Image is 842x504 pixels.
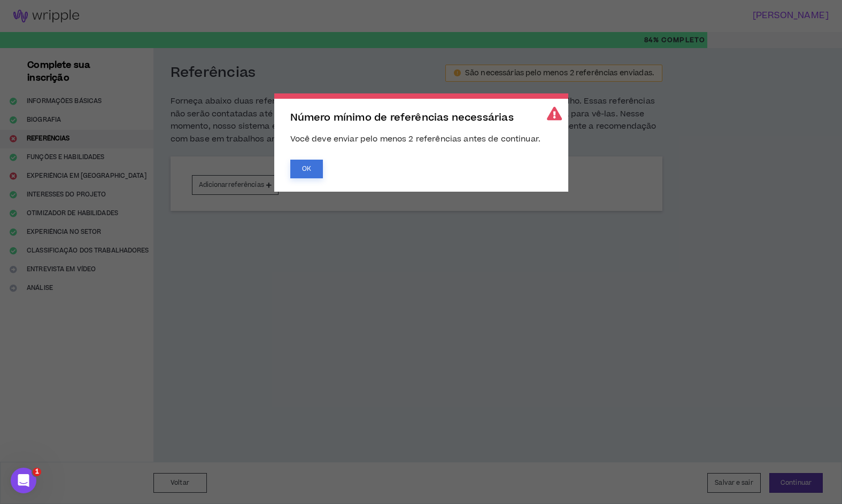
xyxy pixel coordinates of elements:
font: Número mínimo de referências necessárias [290,111,514,125]
font: Você deve enviar pelo menos 2 referências antes de continuar. [290,133,541,145]
iframe: Chat ao vivo do Intercom [11,468,36,493]
font: 1 [35,467,39,476]
button: OK [290,160,323,178]
font: OK [302,164,311,174]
